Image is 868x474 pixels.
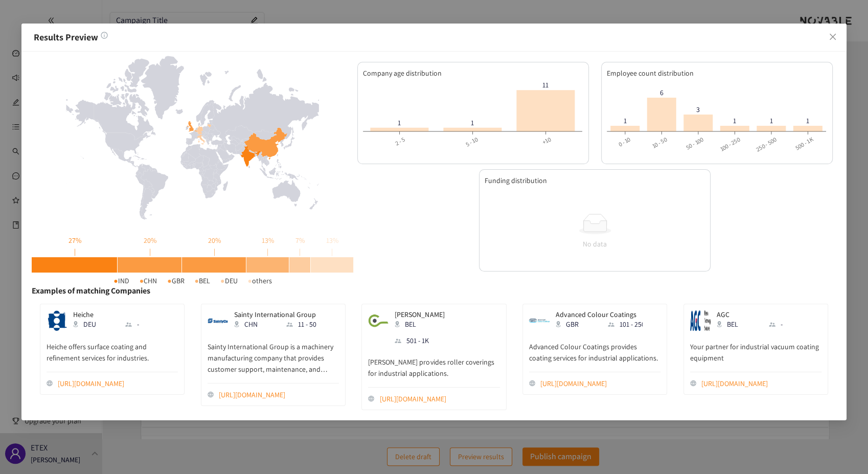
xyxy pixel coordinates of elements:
[529,310,550,331] img: Snapshot of the Company's website
[73,310,160,319] p: Heiche
[684,136,705,151] text: 50 - 100
[32,235,118,246] div: 27 %
[406,335,429,346] span: 501 - 1K
[717,319,758,330] div: BEL
[113,275,118,286] div: ●
[225,275,238,286] span: DEU
[542,81,549,90] tspan: 11
[47,331,178,364] p: Heiche offers surface coating and refinement services for industries.
[32,246,118,257] div: |
[368,310,389,331] img: Snapshot of the Company's website
[219,389,339,400] a: website
[182,235,246,246] div: 20 %
[32,286,836,296] p: Examples of matching Companies
[248,275,252,286] div: ●
[701,364,868,474] iframe: Chat Widget
[220,275,224,286] div: ●
[485,175,705,186] div: Funding distribution
[733,116,736,125] tspan: 1
[118,275,129,286] span: IND
[47,310,67,331] img: Snapshot of the Company's website
[471,118,474,127] tspan: 1
[137,319,139,330] span: -
[690,331,821,364] p: Your partner for industrial vacuum coating equipment
[579,238,611,250] div: No data
[806,116,809,125] tspan: 1
[195,275,199,286] div: ●
[363,67,583,79] div: Company age distribution
[556,319,597,330] div: GBR
[650,136,668,150] text: 10 - 50
[393,136,406,147] text: 2 - 5
[755,136,778,153] text: 250 - 500
[311,235,354,246] div: 13 %
[298,319,316,330] span: 11 - 50
[234,319,275,330] div: CHN
[234,310,321,319] p: Sainty International Group
[246,246,289,257] div: |
[380,393,500,404] a: website
[182,246,246,257] div: |
[690,310,711,331] img: Snapshot of the Company's website
[118,246,182,257] div: |
[717,310,804,319] p: AGC
[829,33,837,41] span: close
[769,116,772,125] tspan: 1
[289,235,311,246] div: 7 %
[540,378,660,389] a: website
[718,136,741,153] text: 100 - 250
[781,319,783,330] span: -
[556,310,643,319] p: Advanced Colour Coatings
[167,275,171,286] div: ●
[623,116,626,125] tspan: 1
[73,319,114,330] div: DEU
[34,32,834,43] p: Results Preview
[246,235,289,246] div: 13 %
[607,67,827,79] div: Employee count distribution
[199,275,210,286] span: BEL
[208,310,228,331] img: Snapshot of the Company's website
[172,275,185,286] span: GBR
[311,246,354,257] div: |
[398,118,401,127] tspan: 1
[118,235,182,246] div: 20 %
[616,136,631,148] text: 0 - 10
[144,275,157,286] span: CHN
[140,275,144,286] div: ●
[819,24,847,51] button: Close
[208,331,339,375] p: Sainty International Group is a machinery manufacturing company that provides customer support, m...
[395,319,436,330] div: BEL
[58,378,178,389] a: website
[464,136,479,148] text: 5 - 10
[659,88,663,97] tspan: 6
[620,319,645,330] span: 101 - 250
[793,136,814,152] text: 500 - 1K
[395,310,444,319] p: [PERSON_NAME]
[289,246,311,257] div: |
[529,331,660,364] p: Advanced Colour Coatings provides coating services for industrial applications.
[252,275,272,286] span: others
[368,346,499,379] p: Hannecard provides roller coverings for industrial applications.
[541,136,552,146] text: +10
[701,364,868,474] div: Widget de chat
[696,105,700,114] tspan: 3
